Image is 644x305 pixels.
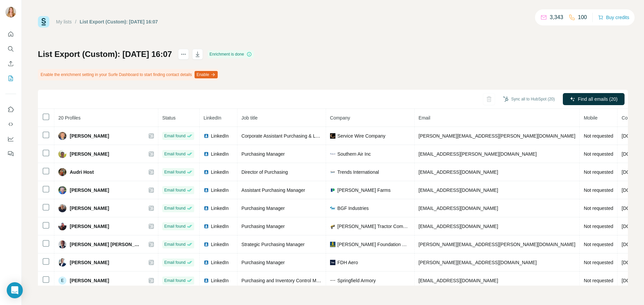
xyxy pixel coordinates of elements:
img: LinkedIn logo [204,133,209,139]
span: Not requested [584,151,613,157]
span: [EMAIL_ADDRESS][DOMAIN_NAME] [419,278,498,283]
span: Mobile [584,115,597,121]
span: Email found [164,151,185,157]
span: Not requested [584,133,613,139]
img: LinkedIn logo [204,224,209,229]
button: Enable [195,71,218,78]
span: Service Wire Company [337,133,385,139]
span: [PERSON_NAME] Farms [337,187,391,194]
img: LinkedIn logo [204,260,209,265]
span: Purchasing and Inventory Control Manager [241,278,331,283]
button: Enrich CSV [5,58,16,70]
img: company-logo [330,260,335,265]
span: LinkedIn [211,223,229,230]
span: Email found [164,278,185,284]
span: Strategic Purchasing Manager [241,242,305,247]
span: Not requested [584,187,613,193]
span: Not requested [584,242,613,247]
span: Email found [164,259,185,265]
img: Avatar [58,186,66,194]
span: [EMAIL_ADDRESS][DOMAIN_NAME] [419,206,498,211]
span: [PERSON_NAME][EMAIL_ADDRESS][DOMAIN_NAME] [419,260,537,265]
span: LinkedIn [211,241,229,248]
div: Enable the enrichment setting in your Surfe Dashboard to start finding contact details [38,69,219,80]
img: LinkedIn logo [204,151,209,157]
span: [PERSON_NAME] [70,151,109,157]
button: Find all emails (20) [563,93,625,105]
span: [PERSON_NAME] [70,133,109,139]
span: Southern Air Inc [337,151,371,157]
span: [PERSON_NAME] [PERSON_NAME] [70,241,142,248]
span: [EMAIL_ADDRESS][DOMAIN_NAME] [419,187,498,193]
span: Find all emails (20) [578,96,618,102]
span: 20 Profiles [58,115,80,121]
span: LinkedIn [211,277,229,284]
span: Not requested [584,206,613,211]
button: Use Surfe API [5,118,16,130]
span: Purchasing Manager [241,206,285,211]
span: LinkedIn [204,115,221,121]
span: [EMAIL_ADDRESS][PERSON_NAME][DOMAIN_NAME] [419,151,537,157]
button: actions [178,49,189,60]
span: Not requested [584,169,613,175]
span: Purchasing Manager [241,260,285,265]
img: Avatar [58,150,66,158]
img: LinkedIn logo [204,206,209,211]
span: Email found [164,241,185,247]
img: company-logo [330,242,335,247]
span: [EMAIL_ADDRESS][DOMAIN_NAME] [419,224,498,229]
img: company-logo [330,153,335,155]
span: Email found [164,205,185,211]
span: LinkedIn [211,259,229,266]
img: Avatar [58,258,66,266]
span: Director of Purchasing [241,169,288,175]
span: [PERSON_NAME][EMAIL_ADDRESS][PERSON_NAME][DOMAIN_NAME] [419,242,576,247]
h1: List Export (Custom): [DATE] 16:07 [38,49,172,60]
button: Use Surfe on LinkedIn [5,103,16,116]
span: [PERSON_NAME] Foundation Corp. [337,241,410,248]
span: Email found [164,133,185,139]
span: Audri Host [70,169,94,175]
span: LinkedIn [211,151,229,157]
p: 3,343 [550,13,563,21]
img: company-logo [330,206,335,211]
span: FDH Aero [337,259,358,266]
img: Avatar [5,7,16,17]
span: LinkedIn [211,187,229,194]
div: E [58,277,66,285]
p: 100 [578,13,587,21]
img: company-logo [330,133,335,139]
li: / [75,18,76,25]
div: Open Intercom Messenger [7,282,23,298]
img: Avatar [58,204,66,212]
span: Not requested [584,224,613,229]
div: List Export (Custom): [DATE] 16:07 [80,18,158,25]
span: LinkedIn [211,205,229,212]
span: Trends International [337,169,379,175]
img: LinkedIn logo [204,169,209,175]
img: Avatar [58,168,66,176]
button: Quick start [5,28,16,40]
span: [PERSON_NAME] Tractor Company [337,223,410,230]
span: Corporate Assistant Purchasing & Logistics Manager [241,133,351,139]
img: company-logo [330,187,335,193]
button: Dashboard [5,133,16,145]
button: My lists [5,72,16,84]
span: Purchasing Manager [241,151,285,157]
span: [PERSON_NAME] [70,187,109,194]
span: BGF Industries [337,205,369,212]
span: [PERSON_NAME] [70,223,109,230]
button: Buy credits [598,13,629,22]
span: LinkedIn [211,169,229,175]
img: company-logo [330,169,335,175]
span: Not requested [584,260,613,265]
span: [PERSON_NAME] [70,259,109,266]
button: Search [5,43,16,55]
div: Enrichment is done [208,50,254,58]
span: [EMAIL_ADDRESS][DOMAIN_NAME] [419,169,498,175]
img: Avatar [58,222,66,230]
span: LinkedIn [211,133,229,139]
button: Sync all to HubSpot (20) [498,94,559,104]
span: Email found [164,187,185,193]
